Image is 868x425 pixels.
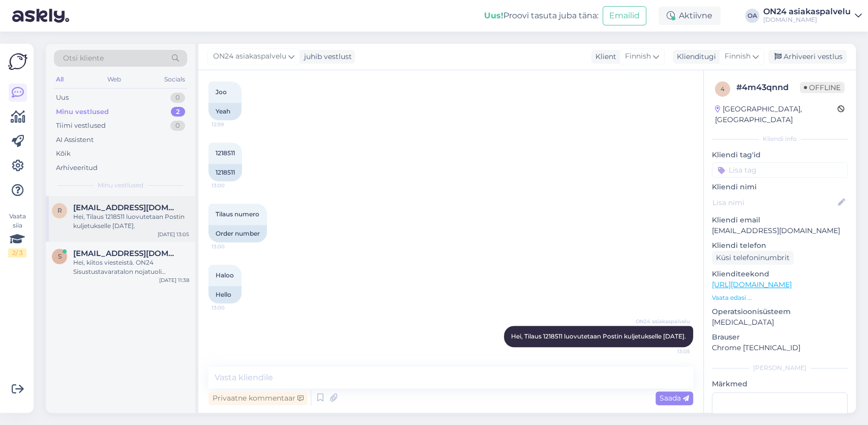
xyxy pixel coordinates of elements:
[56,149,71,159] div: Kõik
[712,182,848,192] p: Kliendi nimi
[300,51,352,62] div: juhib vestlust
[712,215,848,225] p: Kliendi email
[57,207,62,214] span: R
[625,51,651,62] span: Finnish
[8,248,26,258] div: 2 / 3
[712,134,848,144] div: Kliendi info
[56,121,106,131] div: Tiimi vestlused
[8,52,27,71] img: Askly Logo
[659,7,721,25] div: Aktiivne
[216,88,227,96] span: Joo
[603,6,646,25] button: Emailid
[73,249,179,258] span: sannaojanen8@gmail.com
[712,269,848,279] p: Klienditeekond
[712,306,848,317] p: Operatsioonisüsteem
[673,51,716,62] div: Klienditugi
[208,225,267,242] div: Order number
[712,225,848,236] p: [EMAIL_ADDRESS][DOMAIN_NAME]
[715,104,837,125] div: [GEOGRAPHIC_DATA], [GEOGRAPHIC_DATA]
[636,318,690,325] span: ON24 asiakaspalvelu
[712,162,848,178] input: Lisa tag
[484,10,598,22] div: Proovi tasuta juba täna:
[712,197,836,208] input: Lisa nimi
[212,182,250,189] span: 13:00
[212,243,250,250] span: 13:00
[712,332,848,343] p: Brauser
[212,121,250,128] span: 12:59
[216,149,235,157] span: 1218511
[763,16,851,24] div: [DOMAIN_NAME]
[216,210,259,218] span: Tilaus numero
[105,73,123,86] div: Web
[158,231,189,238] div: [DATE] 13:05
[212,304,250,311] span: 13:00
[170,93,185,103] div: 0
[591,51,616,62] div: Klient
[208,286,242,303] div: Hello
[73,258,189,276] div: Hei, kiitos viesteistä. ON24 Sisustustavaratalon nojatuoli valikoima on erittäin laaja. Koko vali...
[736,81,800,94] div: # 4m43qnnd
[712,293,848,302] p: Vaata edasi ...
[8,212,26,258] div: Vaata siia
[712,280,792,289] a: [URL][DOMAIN_NAME]
[56,135,94,145] div: AI Assistent
[712,343,848,353] p: Chrome [TECHNICAL_ID]
[98,181,143,190] span: Minu vestlused
[208,164,242,181] div: 1218511
[213,51,286,62] span: ON24 asiakaspalvelu
[511,332,686,340] span: Hei, Tilaus 1218511 luovutetaan Postin kuljetukselle [DATE].
[56,93,69,103] div: Uus
[712,317,848,328] p: [MEDICAL_DATA]
[208,103,242,120] div: Yeah
[63,53,104,64] span: Otsi kliente
[763,8,862,24] a: ON24 asiakaspalvelu[DOMAIN_NAME]
[54,73,66,86] div: All
[208,391,308,405] div: Privaatne kommentaar
[721,85,725,93] span: 4
[712,150,848,160] p: Kliendi tag'id
[725,51,751,62] span: Finnish
[216,271,234,279] span: Haloo
[712,379,848,389] p: Märkmed
[484,11,503,20] b: Uus!
[763,8,851,16] div: ON24 asiakaspalvelu
[73,212,189,231] div: Hei, Tilaus 1218511 luovutetaan Postin kuljetukselle [DATE].
[652,348,690,355] span: 13:05
[56,107,109,117] div: Minu vestlused
[171,107,185,117] div: 2
[660,393,689,403] span: Saada
[170,121,185,131] div: 0
[800,82,845,93] span: Offline
[162,73,187,86] div: Socials
[712,240,848,251] p: Kliendi telefon
[768,50,847,64] div: Arhiveeri vestlus
[745,9,759,23] div: OA
[58,252,62,260] span: s
[712,251,794,265] div: Küsi telefoninumbrit
[56,163,98,173] div: Arhiveeritud
[159,276,189,284] div: [DATE] 11:38
[73,203,179,212] span: Robinakeramat@yahoo.com
[712,363,848,373] div: [PERSON_NAME]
